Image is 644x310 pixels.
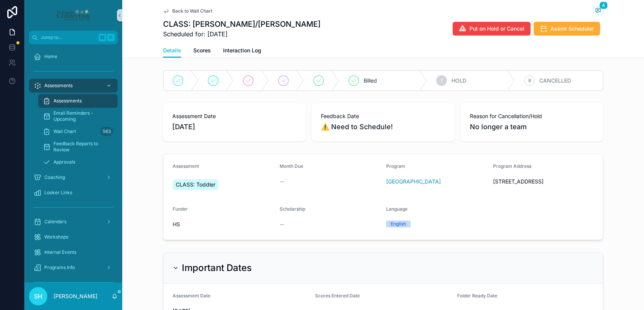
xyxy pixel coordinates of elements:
[53,292,97,300] p: [PERSON_NAME]
[280,206,305,212] span: Scholarship
[457,293,497,299] span: Folder Ready Date
[386,206,408,212] span: Language
[163,44,181,58] a: Details
[172,112,296,120] span: Assessment Date
[44,174,65,180] span: Coaching
[321,112,445,120] span: Feedback Date
[29,261,118,274] a: Programs Info
[163,47,181,54] span: Details
[29,170,118,184] a: Coaching
[280,163,303,169] span: Month Due
[24,44,122,282] div: scrollable content
[163,8,212,14] a: Back to Wall Chart
[173,221,273,228] span: HS
[176,181,215,188] span: CLASS: Toddler
[29,50,118,63] a: Home
[550,25,594,32] span: Assmt Scheduler
[38,140,118,154] a: Feedback Reports to Review
[38,155,118,169] a: Approvals
[528,78,531,84] span: 8
[280,178,284,185] span: --
[44,265,75,271] span: Programs Info
[38,94,118,108] a: Assessments
[315,293,360,299] span: Scores Entered Date
[391,221,406,227] div: English
[56,9,90,21] img: App logo
[163,29,320,39] span: Scheduled for: [DATE]
[493,178,594,185] span: [STREET_ADDRESS]
[29,31,118,44] button: Jump to...K
[44,190,72,196] span: Looker Links
[38,125,118,138] a: Wall Chart563
[453,22,531,36] button: Put on Hold or Cancel
[493,163,531,169] span: Program Address
[386,178,441,185] a: [GEOGRAPHIC_DATA]
[470,112,594,120] span: Reason for Cancellation/Hold
[44,249,76,255] span: Internal Events
[29,230,118,244] a: Workshops
[173,206,188,212] span: Funder
[29,215,118,229] a: Calendars
[539,77,571,84] span: CANCELLED
[163,19,320,29] h1: CLASS: [PERSON_NAME]/[PERSON_NAME]
[53,98,82,104] span: Assessments
[53,128,76,135] span: Wall Chart
[44,54,57,60] span: Home
[38,109,118,123] a: Email Reminders - Upcoming
[108,34,114,41] span: K
[193,47,211,54] span: Scores
[386,163,405,169] span: Program
[599,2,608,9] span: 4
[364,77,377,84] span: Billed
[173,293,210,299] span: Assessment Date
[451,77,466,84] span: HOLD
[44,234,68,240] span: Workshops
[172,122,296,132] span: [DATE]
[44,219,66,225] span: Calendars
[593,6,603,16] button: 4
[321,122,445,132] span: ⚠️ Need to Schedule!
[53,159,75,165] span: Approvals
[100,127,113,136] div: 563
[41,34,95,41] span: Jump to...
[44,83,73,89] span: Assessments
[469,25,524,32] span: Put on Hold or Cancel
[182,262,252,274] h2: Important Dates
[223,44,261,59] a: Interaction Log
[172,8,212,14] span: Back to Wall Chart
[29,186,118,200] a: Looker Links
[280,221,284,228] span: --
[53,110,110,122] span: Email Reminders - Upcoming
[193,44,211,59] a: Scores
[29,79,118,93] a: Assessments
[29,245,118,259] a: Internal Events
[34,292,42,301] span: SH
[534,22,600,36] button: Assmt Scheduler
[223,47,261,54] span: Interaction Log
[173,163,199,169] span: Assessment
[53,141,110,153] span: Feedback Reports to Review
[470,122,594,132] span: No longer a team
[440,78,443,84] span: 7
